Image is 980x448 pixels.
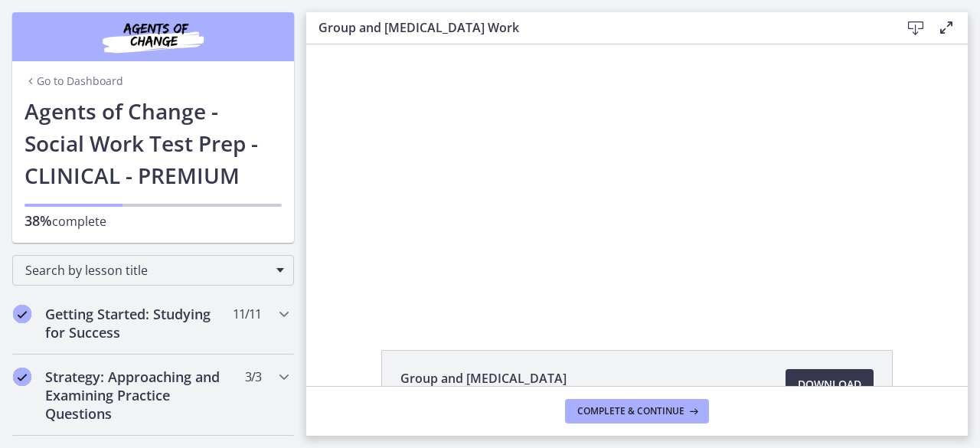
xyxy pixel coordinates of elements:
[798,375,861,394] span: Download
[400,369,567,388] span: Group and [MEDICAL_DATA]
[61,18,245,55] img: Agents of Change
[24,211,282,231] p: complete
[13,305,31,323] i: Completed
[24,74,123,89] a: Go to Dashboard
[45,368,232,423] h2: Strategy: Approaching and Examining Practice Questions
[786,369,874,400] a: Download
[25,262,269,279] span: Search by lesson title
[565,399,709,423] button: Complete & continue
[13,368,31,386] i: Completed
[306,44,968,315] iframe: Video Lesson
[24,95,282,191] h1: Agents of Change - Social Work Test Prep - CLINICAL - PREMIUM
[577,405,684,417] span: Complete & continue
[45,305,232,342] h2: Getting Started: Studying for Success
[233,305,261,323] span: 11 / 11
[24,211,52,230] span: 38%
[318,18,876,37] h3: Group and [MEDICAL_DATA] Work
[245,368,261,386] span: 3 / 3
[12,255,294,286] div: Search by lesson title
